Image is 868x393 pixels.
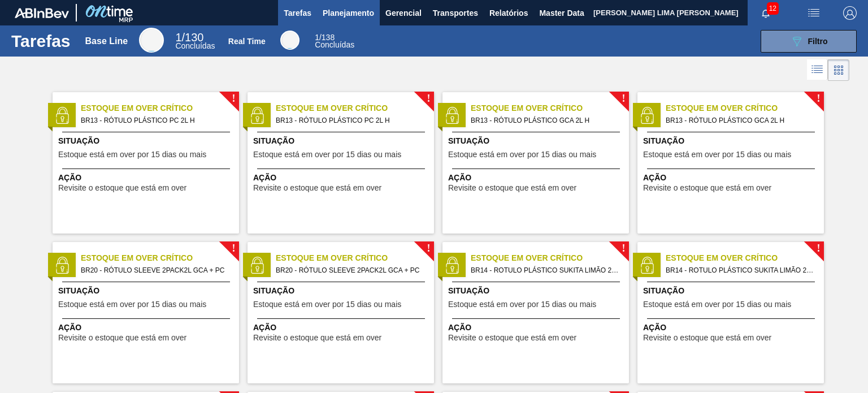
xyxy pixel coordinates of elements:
span: Estoque em Over Crítico [666,102,824,114]
span: ! [622,94,625,103]
span: Ação [643,172,821,184]
span: Revisite o estoque que está em over [448,184,576,192]
span: Planejamento [323,6,374,20]
span: ! [232,244,235,253]
span: BR20 - RÓTULO SLEEVE 2PACK2L GCA + PC [276,264,425,277]
img: status [639,107,656,124]
span: Ação [253,172,431,184]
span: Estoque em Over Crítico [81,252,239,264]
span: Revisite o estoque que está em over [253,334,381,342]
span: BR13 - RÓTULO PLÁSTICO PC 2L H [81,114,230,127]
span: Estoque está em over por 15 dias ou mais [643,150,791,159]
div: Base Line [139,28,164,53]
span: ! [232,94,235,103]
span: Ação [448,172,626,184]
div: Base Line [175,33,215,50]
span: 12 [767,2,779,15]
span: Relatórios [489,6,528,20]
span: Situação [448,285,626,297]
span: Estoque em Over Crítico [81,102,239,114]
img: Logout [843,6,857,20]
span: Estoque está em over por 15 dias ou mais [448,150,596,159]
span: Revisite o estoque que está em over [643,184,771,192]
div: Visão em Lista [807,59,828,81]
span: Situação [253,285,431,297]
span: Situação [448,135,626,147]
span: ! [817,244,820,253]
span: BR20 - RÓTULO SLEEVE 2PACK2L GCA + PC [81,264,230,277]
span: 1 [175,31,181,44]
img: TNhmsLtSVTkK8tSr43FrP2fwEKptu5GPRR3wAAAABJRU5ErkJggg== [15,8,69,18]
button: Notificações [748,5,784,21]
span: / 130 [175,31,203,44]
span: ! [427,94,430,103]
span: Tarefas [284,6,311,20]
span: ! [817,94,820,103]
span: Estoque em Over Crítico [276,102,434,114]
button: Filtro [761,30,857,53]
span: Situação [58,285,236,297]
div: Real Time [228,37,266,46]
span: ! [622,244,625,253]
span: Ação [58,172,236,184]
img: status [444,107,461,124]
span: Ação [253,322,431,334]
img: status [249,257,266,274]
span: Estoque está em over por 15 dias ou mais [643,300,791,309]
span: BR14 - ROTULO PLÁSTICO SUKITA LIMÃO 2L AH [666,264,815,277]
span: Revisite o estoque que está em over [448,334,576,342]
span: Gerencial [385,6,422,20]
span: 1 [315,33,319,42]
div: Base Line [85,36,128,46]
span: Master Data [539,6,584,20]
span: Ação [643,322,821,334]
span: BR13 - RÓTULO PLÁSTICO GCA 2L H [666,114,815,127]
span: Estoque está em over por 15 dias ou mais [253,150,401,159]
span: Revisite o estoque que está em over [643,334,771,342]
span: Revisite o estoque que está em over [58,334,186,342]
span: Situação [643,285,821,297]
div: Visão em Cards [828,59,849,81]
span: Estoque em Over Crítico [666,252,824,264]
span: BR13 - RÓTULO PLÁSTICO PC 2L H [276,114,425,127]
span: Estoque em Over Crítico [471,252,629,264]
span: Revisite o estoque que está em over [253,184,381,192]
span: Revisite o estoque que está em over [58,184,186,192]
span: Situação [643,135,821,147]
img: status [54,107,71,124]
span: Estoque está em over por 15 dias ou mais [58,300,206,309]
img: status [639,257,656,274]
span: Ação [448,322,626,334]
span: BR13 - RÓTULO PLÁSTICO GCA 2L H [471,114,620,127]
span: Concluídas [175,41,215,50]
span: / 138 [315,33,335,42]
h1: Tarefas [11,34,71,47]
span: Estoque em Over Crítico [471,102,629,114]
span: Estoque está em over por 15 dias ou mais [448,300,596,309]
span: Estoque em Over Crítico [276,252,434,264]
span: Ação [58,322,236,334]
img: status [54,257,71,274]
span: Transportes [433,6,478,20]
span: Filtro [808,37,828,46]
span: Estoque está em over por 15 dias ou mais [58,150,206,159]
span: Situação [253,135,431,147]
span: BR14 - ROTULO PLÁSTICO SUKITA LIMÃO 2L AH [471,264,620,277]
span: ! [427,244,430,253]
span: Estoque está em over por 15 dias ou mais [253,300,401,309]
img: userActions [807,6,821,20]
span: Concluídas [315,40,354,49]
div: Real Time [280,31,300,50]
img: status [249,107,266,124]
div: Real Time [315,34,354,49]
img: status [444,257,461,274]
span: Situação [58,135,236,147]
